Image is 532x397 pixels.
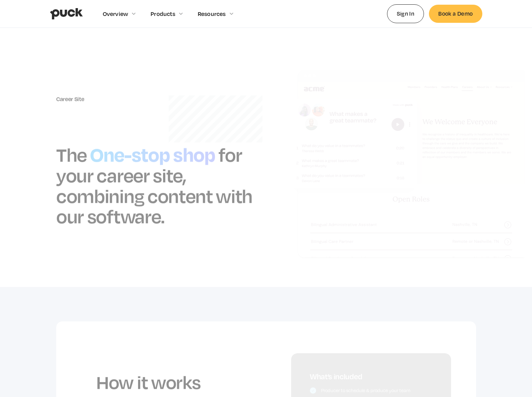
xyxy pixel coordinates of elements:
[56,143,87,166] h1: The
[103,10,128,17] div: Overview
[429,5,482,23] a: Book a Demo
[87,140,218,167] h1: One-stop shop
[151,10,175,17] div: Products
[312,389,314,392] img: Checkmark icon
[198,10,226,17] div: Resources
[387,4,424,23] a: Sign In
[96,371,226,393] h2: How it works
[310,372,432,381] div: What’s included
[321,388,410,394] div: Producer to schedule & produce your team
[56,143,252,228] h1: for your career site, combining content with our software.
[56,96,254,103] div: Career Site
